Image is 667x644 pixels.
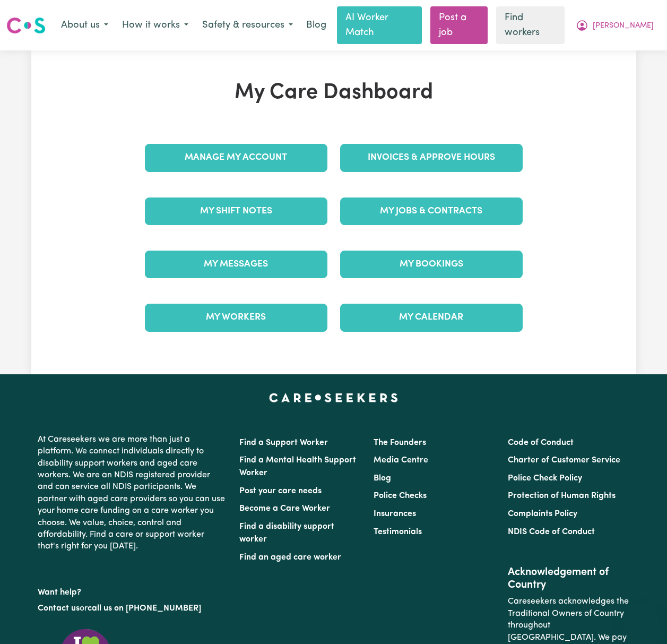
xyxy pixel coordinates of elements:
[496,6,565,44] a: Find workers
[340,251,523,278] a: My Bookings
[88,604,201,613] a: call us on [PHONE_NUMBER]
[593,20,654,32] span: [PERSON_NAME]
[145,251,327,278] a: My Messages
[6,16,46,35] img: Careseekers logo
[340,144,523,171] a: Invoices & Approve Hours
[38,598,227,619] p: or
[508,492,616,500] a: Protection of Human Rights
[374,456,428,465] a: Media Centre
[195,14,300,37] button: Safety & resources
[374,439,426,447] a: The Founders
[6,13,46,38] a: Careseekers logo
[38,604,80,613] a: Contact us
[508,439,574,447] a: Code of Conduct
[239,439,328,447] a: Find a Support Worker
[337,6,422,44] a: AI Worker Match
[625,602,659,636] iframe: Button to launch messaging window
[138,80,529,106] h1: My Care Dashboard
[239,487,322,495] a: Post your care needs
[508,566,629,591] h2: Acknowledgement of Country
[340,198,523,225] a: My Jobs & Contracts
[145,198,327,225] a: My Shift Notes
[374,510,416,518] a: Insurances
[145,144,327,171] a: Manage My Account
[239,456,356,477] a: Find a Mental Health Support Worker
[38,582,227,598] p: Want help?
[340,304,523,331] a: My Calendar
[300,14,333,37] a: Blog
[508,528,595,536] a: NDIS Code of Conduct
[508,510,577,518] a: Complaints Policy
[115,14,195,37] button: How it works
[239,504,330,513] a: Become a Care Worker
[508,474,582,483] a: Police Check Policy
[145,304,327,331] a: My Workers
[239,522,334,544] a: Find a disability support worker
[569,14,661,37] button: My Account
[38,430,227,557] p: At Careseekers we are more than just a platform. We connect individuals directly to disability su...
[269,393,398,402] a: Careseekers home page
[508,456,620,465] a: Charter of Customer Service
[374,474,391,483] a: Blog
[374,528,422,536] a: Testimonials
[374,492,427,500] a: Police Checks
[54,14,115,37] button: About us
[430,6,488,44] a: Post a job
[239,553,341,562] a: Find an aged care worker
